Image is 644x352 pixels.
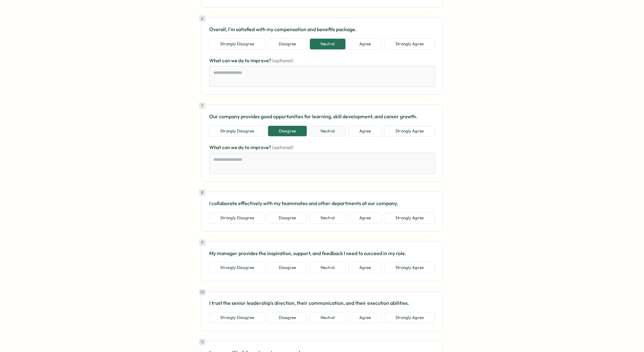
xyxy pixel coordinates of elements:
[272,144,294,150] span: (optional)
[209,249,435,257] p: My manager provides the inspiration, support, and feedback I need to succeed in my role.
[384,212,435,224] button: Strongly Agree
[231,58,238,64] span: we
[209,113,435,120] p: Our company provides good opportunities for learning, skill development, and career growth.
[209,38,265,50] button: Strongly Disagree
[268,38,307,50] button: Disagree
[209,199,435,207] p: I collaborate effectively with my teammates and other departments at our company.
[310,38,346,50] button: Neutral
[348,38,382,50] button: Agree
[209,25,435,33] p: Overall, I'm satisfied with my compensation and benefits package.
[268,262,307,273] button: Disagree
[268,212,307,224] button: Disagree
[250,58,272,64] span: improve?
[209,144,222,150] span: What
[199,289,205,295] div: 10
[209,262,265,273] button: Strongly Disagree
[272,58,294,64] span: (optional)
[199,339,205,345] div: 11
[310,262,346,273] button: Neutral
[250,144,272,150] span: improve?
[384,262,435,273] button: Strongly Agree
[209,126,265,137] button: Strongly Disagree
[231,144,238,150] span: we
[348,312,382,323] button: Agree
[268,312,307,323] button: Disagree
[209,212,265,224] button: Strongly Disagree
[245,58,250,64] span: to
[199,189,205,196] div: 8
[209,299,435,307] p: I trust the senior leadership's direction, their communication, and their execution abilities.
[238,58,245,64] span: do
[245,144,250,150] span: to
[384,312,435,323] button: Strongly Agree
[222,58,231,64] span: can
[199,15,205,22] div: 6
[348,126,382,137] button: Agree
[310,212,346,224] button: Neutral
[199,239,205,246] div: 9
[384,126,435,137] button: Strongly Agree
[384,38,435,50] button: Strongly Agree
[199,103,205,109] div: 7
[310,312,346,323] button: Neutral
[310,126,346,137] button: Neutral
[238,144,245,150] span: do
[209,312,265,323] button: Strongly Disagree
[348,262,382,273] button: Agree
[268,126,307,137] button: Disagree
[222,144,231,150] span: can
[348,212,382,224] button: Agree
[209,58,222,64] span: What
